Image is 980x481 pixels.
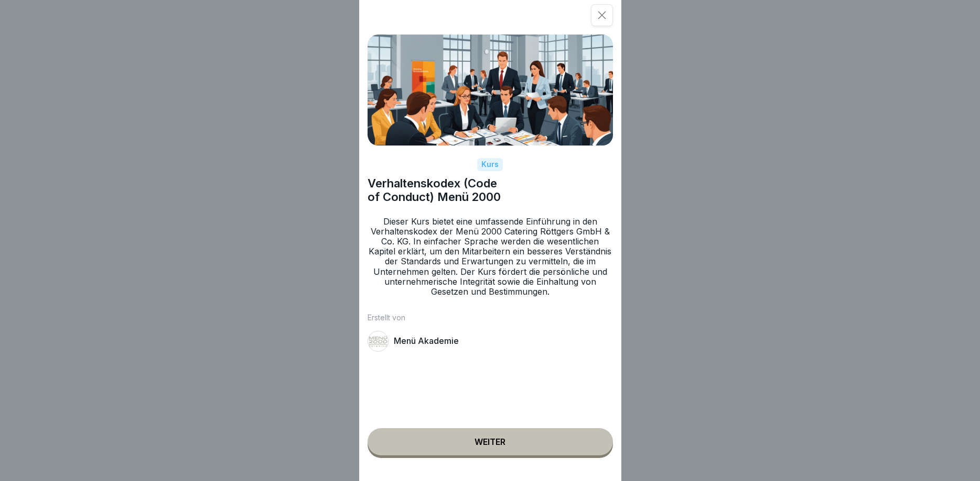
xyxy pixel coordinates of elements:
[368,314,613,322] p: Erstellt von
[368,217,613,297] p: Dieser Kurs bietet eine umfassende Einführung in den Verhaltenskodex der Menü 2000 Catering Röttg...
[394,336,459,346] p: Menü Akademie
[368,176,613,204] h1: Verhaltenskodex (Code of Conduct) Menü 2000
[368,428,613,455] button: Weiter
[477,158,503,171] div: Kurs
[475,437,505,446] div: Weiter
[368,428,613,458] a: Weiter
